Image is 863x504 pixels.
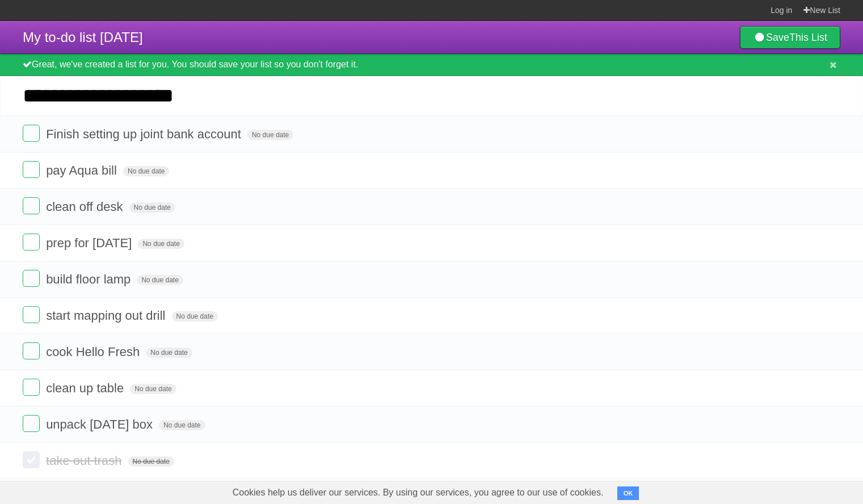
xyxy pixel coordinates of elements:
span: clean up table [46,381,127,395]
span: clean off desk [46,200,125,214]
span: Finish setting up joint bank account [46,127,244,141]
label: Done [23,379,40,396]
label: Done [23,270,40,287]
span: No due date [146,348,192,358]
label: Done [23,234,40,251]
span: pay Aqua bill [46,163,120,177]
b: This List [789,32,827,43]
span: No due date [130,384,176,394]
a: SaveThis List [740,26,840,49]
span: cook Hello Fresh [46,345,142,359]
label: Done [23,161,40,178]
span: No due date [138,239,184,249]
span: take out trash [46,454,124,468]
span: No due date [159,420,205,430]
button: OK [617,486,639,500]
span: start mapping out drill [46,308,168,323]
span: No due date [128,456,174,467]
label: Done [23,451,40,468]
span: prep for [DATE] [46,236,134,250]
span: build floor lamp [46,272,133,286]
span: No due date [129,202,175,213]
label: Done [23,125,40,142]
span: unpack [DATE] box [46,417,155,431]
span: No due date [123,166,169,176]
label: Done [23,197,40,214]
label: Done [23,342,40,359]
span: My to-do list [DATE] [23,29,143,45]
span: No due date [247,130,293,140]
span: Cookies help us deliver our services. By using our services, you agree to our use of cookies. [221,481,615,504]
label: Done [23,306,40,323]
span: No due date [172,311,218,321]
label: Done [23,415,40,432]
span: No due date [137,275,183,285]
